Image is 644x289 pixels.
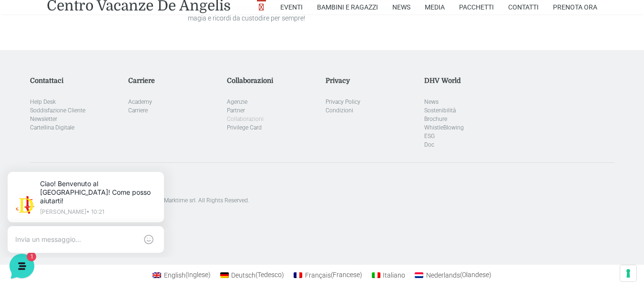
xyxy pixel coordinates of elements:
a: ESG [424,133,435,140]
span: [PERSON_NAME] [40,91,160,101]
span: ) [282,271,284,279]
span: Olandese [460,271,491,279]
span: ( [331,271,333,279]
a: Partner [227,107,245,114]
span: English [164,271,185,279]
h2: Ciao da De Angelis Resort 👋 [8,8,160,38]
p: La nostra missione è rendere la tua esperienza straordinaria! [8,42,160,61]
button: Aiuto [124,201,183,223]
span: ( [460,271,462,279]
a: Nederlands(Olandese) [410,269,496,281]
span: Français [305,271,331,279]
a: Newsletter [30,116,57,122]
a: Soddisfazione Cliente [30,107,85,114]
p: Ciao! Benvenuto al [GEOGRAPHIC_DATA]! Come posso aiutarti! [46,19,162,45]
span: Italiano [383,271,405,279]
a: Sostenibilità [424,107,456,114]
span: ) [208,271,211,279]
span: 1 [166,103,175,112]
span: Tedesco [256,271,284,279]
span: Inglese [185,271,211,279]
p: Home [29,215,45,223]
span: ( [256,271,257,279]
a: Condizioni [326,107,353,114]
a: Brochure [424,116,447,122]
h5: DHV World [424,77,516,85]
a: Carriere [128,107,148,114]
span: ( [185,271,187,279]
a: Privacy Policy [326,99,360,105]
a: Doc [424,141,434,148]
input: Cerca un articolo... [21,179,156,188]
p: Messaggi [82,215,108,223]
p: [PERSON_NAME] • 10:21 [46,49,162,54]
a: English(Inglese) [148,269,215,281]
a: Italiano [367,269,410,281]
button: Home [8,201,66,223]
img: light [15,92,34,111]
span: ) [489,271,491,279]
p: Aiuto [147,215,161,223]
a: Privilege Card [227,124,262,131]
a: Français(Francese) [289,269,367,281]
h5: Collaborazioni [227,77,318,85]
img: light [21,35,40,54]
h5: Carriere [128,77,220,85]
span: 1 [95,200,102,207]
span: Le tue conversazioni [15,76,81,84]
button: 1Messaggi [66,201,125,223]
a: Deutsch(Tedesco) [215,269,289,281]
h5: Contattaci [30,77,122,85]
a: WhistleBlowing [424,124,464,131]
a: Academy [128,99,152,105]
p: ora [166,91,175,100]
span: Inizia una conversazione [62,126,141,133]
a: Apri Centro Assistenza [102,158,175,166]
a: [PERSON_NAME]Ciao! Benvenuto al [GEOGRAPHIC_DATA]! Come posso aiutarti!ora1 [11,88,179,116]
p: [GEOGRAPHIC_DATA]. Designed with special care by Marktime srl. All Rights Reserved. [30,196,614,205]
iframe: Customerly Messenger Launcher [8,252,36,280]
a: [DEMOGRAPHIC_DATA] tutto [85,76,175,84]
a: Help Desk [30,99,56,105]
a: News [424,99,439,105]
p: Ciao! Benvenuto al [GEOGRAPHIC_DATA]! Come posso aiutarti! [40,103,160,112]
button: Inizia una conversazione [15,120,175,139]
span: Deutsch [231,271,256,279]
span: Trova una risposta [15,158,74,166]
h5: Privacy [326,77,417,85]
a: Cartellina Digitale [30,124,74,131]
span: Francese [331,271,362,279]
span: Nederlands [426,271,460,279]
span: ) [360,271,362,279]
button: Le tue preferenze relative al consenso per le tecnologie di tracciamento [620,265,636,281]
a: Collaborazioni [227,116,264,122]
a: Agenzie [227,99,247,105]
